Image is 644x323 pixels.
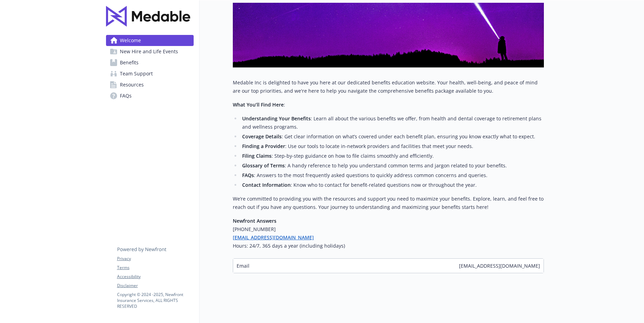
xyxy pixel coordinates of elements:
span: Welcome [120,35,141,46]
li: : Answers to the most frequently asked questions to quickly address common concerns and queries. [240,171,544,179]
strong: What You’ll Find Here [233,101,284,108]
strong: Finding a Provider [242,143,285,149]
strong: FAQs [242,172,254,178]
strong: Newfront Answers [233,218,276,224]
a: Privacy [117,256,193,262]
a: New Hire and Life Events [106,46,194,57]
img: overview page banner [233,3,544,67]
li: : A handy reference to help you understand common terms and jargon related to your benefits. [240,161,544,170]
span: Team Support [120,68,153,79]
p: Medable Inc is delighted to have you here at our dedicated benefits education website. Your healt... [233,79,544,95]
a: Benefits [106,57,194,68]
a: Disclaimer [117,283,193,289]
a: FAQs [106,90,194,101]
a: Resources [106,79,194,90]
li: : Use our tools to locate in-network providers and facilities that meet your needs. [240,142,544,150]
strong: Understanding Your Benefits [242,115,311,122]
h5: [PHONE_NUMBER] [233,225,544,233]
span: FAQs [120,90,132,101]
span: Resources [120,79,144,90]
span: Email [237,262,249,269]
a: Terms [117,265,193,271]
p: Copyright © 2024 - 2025 , Newfront Insurance Services, ALL RIGHTS RESERVED [117,292,193,309]
a: [EMAIL_ADDRESS][DOMAIN_NAME] [233,234,314,241]
li: : Step-by-step guidance on how to file claims smoothly and efficiently. [240,152,544,160]
a: Team Support [106,68,194,79]
h5: Hours: 24/7, 365 days a year (including holidays)​ [233,242,544,250]
li: : Get clear information on what’s covered under each benefit plan, ensuring you know exactly what... [240,132,544,141]
span: [EMAIL_ADDRESS][DOMAIN_NAME] [459,262,540,269]
strong: Coverage Details [242,133,282,140]
strong: Filing Claims [242,153,272,159]
li: : Learn all about the various benefits we offer, from health and dental coverage to retirement pl... [240,114,544,131]
p: We’re committed to providing you with the resources and support you need to maximize your benefit... [233,195,544,211]
a: Welcome [106,35,194,46]
span: Benefits [120,57,139,68]
strong: Contact Information [242,182,291,188]
li: : Know who to contact for benefit-related questions now or throughout the year. [240,181,544,189]
p: : [233,101,544,109]
strong: Glossary of Terms [242,162,285,169]
span: New Hire and Life Events [120,46,178,57]
a: Accessibility [117,274,193,280]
